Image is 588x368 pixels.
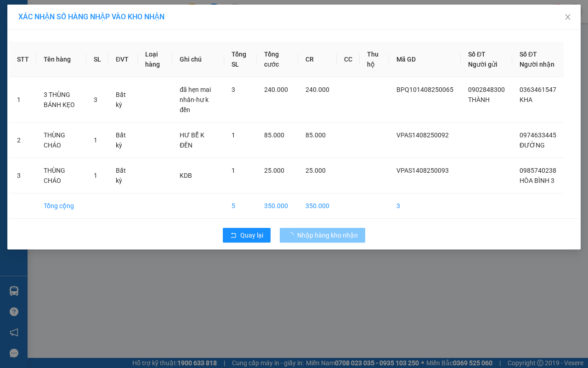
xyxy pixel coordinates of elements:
td: 1 [10,77,36,123]
span: Số ĐT [468,51,486,58]
span: Số ĐT [520,51,537,58]
span: VPAS1408250092 [396,131,449,139]
span: In ngày: [3,67,56,72]
span: 240.000 [264,86,288,93]
span: 01 Võ Văn Truyện, KP.1, Phường 2 [73,28,126,39]
span: 85.000 [264,131,284,139]
img: logo [3,6,44,46]
span: VPCT1408250002 [46,58,96,65]
span: Người nhận [520,61,554,68]
span: đã hẹn mai nhân-hư k đền [180,86,211,113]
span: Quay lại [240,230,263,240]
span: ----------------------------------------- [25,50,113,57]
td: THÙNG CHÁO [36,123,86,158]
td: Tổng cộng [36,193,86,219]
span: HƯ BỂ K ĐỀN [180,131,204,149]
span: BPQ101408250065 [396,86,453,93]
span: close [564,13,571,21]
th: Mã GD [389,42,461,77]
span: [PERSON_NAME]: [3,59,96,65]
button: rollbackQuay lại [223,228,271,243]
td: Bất kỳ [108,77,138,123]
th: SL [86,42,108,77]
td: 350.000 [257,193,298,219]
span: 25.000 [305,167,326,174]
span: 3 [232,86,235,93]
span: KDB [180,172,192,179]
span: Hotline: 19001152 [73,41,113,46]
th: Thu hộ [360,42,389,77]
span: XÁC NHẬN SỐ HÀNG NHẬP VÀO KHO NHẬN [18,12,164,21]
span: VPAS1408250093 [396,167,449,174]
span: Người gửi [468,61,498,68]
td: 350.000 [298,193,337,219]
strong: ĐỒNG PHƯỚC [73,5,126,13]
span: loading [287,232,297,238]
span: ĐƯỜNG [520,142,545,149]
th: ĐVT [108,42,138,77]
td: 5 [224,193,257,219]
th: Tổng cước [257,42,298,77]
span: HÒA BÌNH 3 [520,177,554,184]
th: Tổng SL [224,42,257,77]
span: THÀNH [468,96,490,103]
td: 2 [10,123,36,158]
th: Tên hàng [36,42,86,77]
span: Nhập hàng kho nhận [297,230,358,240]
button: Close [555,5,581,30]
span: 85.000 [305,131,326,139]
th: CR [298,42,337,77]
span: Bến xe [GEOGRAPHIC_DATA] [73,15,124,26]
span: 0985740238 [520,167,556,174]
th: Loại hàng [138,42,172,77]
span: 240.000 [305,86,329,93]
span: 1 [94,136,97,144]
span: KHA [520,96,532,103]
td: 3 [389,193,461,219]
th: STT [10,42,36,77]
span: 0902848300 [468,86,505,93]
th: Ghi chú [172,42,224,77]
span: 1 [232,167,235,174]
span: 13:18:14 [DATE] [20,67,56,72]
span: 3 [94,96,97,103]
span: 1 [232,131,235,139]
th: CC [337,42,360,77]
span: rollback [230,232,237,239]
td: THÙNG CHÁO [36,158,86,193]
td: Bất kỳ [108,123,138,158]
button: Nhập hàng kho nhận [280,228,365,243]
span: 0363461547 [520,86,556,93]
span: 25.000 [264,167,284,174]
span: 0974633445 [520,131,556,139]
span: 1 [94,172,97,179]
td: 3 THÙNG BÁNH KẸO [36,77,86,123]
td: Bất kỳ [108,158,138,193]
td: 3 [10,158,36,193]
